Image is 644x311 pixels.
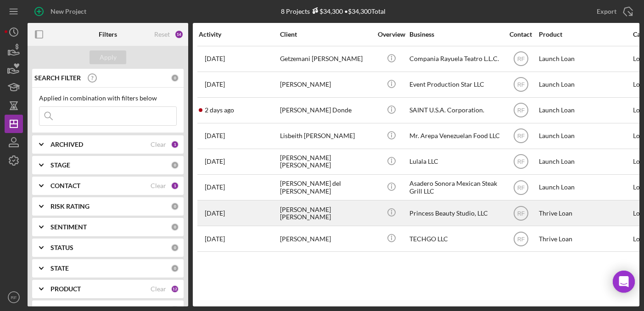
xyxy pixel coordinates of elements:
[517,210,525,217] text: RF
[281,7,386,15] div: 8 Projects • $34,300 Total
[409,98,501,122] div: SAINT U.S.A. Corporation.
[517,159,525,165] text: RF
[539,124,631,148] div: Launch Loan
[50,182,80,189] b: CONTACT
[539,150,631,174] div: Launch Loan
[539,227,631,251] div: Thrive Loan
[174,30,184,39] div: 14
[539,175,631,200] div: Launch Loan
[374,31,409,38] div: Overview
[280,150,372,174] div: [PERSON_NAME] [PERSON_NAME]
[171,223,179,231] div: 0
[205,235,225,243] time: 2025-09-08 22:19
[517,184,525,191] text: RF
[409,175,501,200] div: Asadero Sonora Mexican Steak Grill LLC
[409,150,501,174] div: Lulala LLC
[100,50,117,64] div: Apply
[280,201,372,225] div: [PERSON_NAME] [PERSON_NAME]
[539,98,631,122] div: Launch Loan
[50,244,73,251] b: STATUS
[504,31,538,38] div: Contact
[151,285,166,293] div: Clear
[517,133,525,139] text: RF
[5,288,23,306] button: RF
[409,31,501,38] div: Business
[171,244,179,252] div: 0
[539,31,631,38] div: Product
[90,50,126,64] button: Apply
[409,227,501,251] div: TECHGO LLC
[588,2,639,21] button: Export
[205,106,234,114] time: 2025-10-07 21:50
[409,47,501,71] div: Compania Rayuela Teatro L.L.C.
[50,141,83,148] b: ARCHIVED
[199,31,279,38] div: Activity
[539,201,631,225] div: Thrive Loan
[50,2,86,21] div: New Project
[517,82,525,88] text: RF
[280,98,372,122] div: [PERSON_NAME] Donde
[205,158,225,165] time: 2025-08-29 17:57
[171,182,179,190] div: 1
[613,271,635,293] div: Open Intercom Messenger
[539,47,631,71] div: Launch Loan
[50,223,87,231] b: SENTIMENT
[205,132,225,139] time: 2025-09-11 16:14
[39,94,177,102] div: Applied in combination with filters below
[171,285,179,293] div: 12
[409,201,501,225] div: Princess Beauty Studio, LLC
[205,210,225,217] time: 2025-07-23 17:09
[154,31,170,38] div: Reset
[517,107,525,114] text: RF
[597,2,616,21] div: Export
[310,7,343,15] div: $34,300
[517,56,525,62] text: RF
[28,2,95,21] button: New Project
[151,182,166,189] div: Clear
[280,47,372,71] div: Getzemani [PERSON_NAME]
[50,265,69,272] b: STATE
[409,72,501,97] div: Event Production Star LLC
[517,236,525,242] text: RF
[11,295,17,300] text: RF
[171,264,179,272] div: 0
[539,72,631,97] div: Launch Loan
[171,202,179,211] div: 0
[171,74,179,82] div: 0
[280,175,372,200] div: [PERSON_NAME] del [PERSON_NAME]
[205,81,225,88] time: 2025-10-03 04:36
[34,74,81,82] b: SEARCH FILTER
[50,285,81,293] b: PRODUCT
[280,227,372,251] div: [PERSON_NAME]
[205,55,225,62] time: 2025-09-21 03:35
[205,183,225,191] time: 2025-08-14 19:05
[99,31,117,38] b: Filters
[171,140,179,149] div: 1
[50,203,90,210] b: RISK RATING
[280,31,372,38] div: Client
[171,161,179,169] div: 0
[151,141,166,148] div: Clear
[409,124,501,148] div: Mr. Arepa Venezuelan Food LLC
[280,72,372,97] div: [PERSON_NAME]
[280,124,372,148] div: Lisbeith [PERSON_NAME]
[50,161,70,169] b: STAGE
